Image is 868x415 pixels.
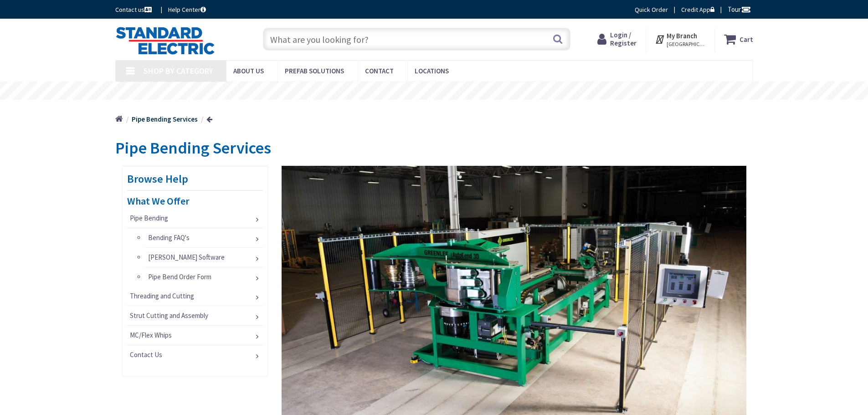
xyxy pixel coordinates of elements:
[728,5,751,14] span: Tour
[365,67,394,75] span: Contact
[635,5,668,14] a: Quick Order
[233,67,264,75] span: About Us
[415,67,449,75] span: Locations
[263,28,570,51] input: What are you looking for?
[667,31,697,40] strong: My Branch
[667,41,705,48] span: [GEOGRAPHIC_DATA], [GEOGRAPHIC_DATA]
[597,31,637,47] a: Login / Register
[115,26,215,55] img: Standard Electric
[144,66,213,76] span: Shop By Category
[740,31,753,47] strong: Cart
[655,31,705,47] div: My Branch [GEOGRAPHIC_DATA], [GEOGRAPHIC_DATA]
[291,87,598,97] rs-layer: [MEDICAL_DATA]: Our Commitment to Our Employees and Customers
[127,326,263,345] a: MC/Flex Whips
[145,267,263,287] a: Pipe Bend Order Form
[681,5,714,14] a: Credit App
[127,209,263,228] a: Pipe Bending
[610,31,637,47] span: Login / Register
[145,248,263,267] a: [PERSON_NAME] Software
[145,228,263,247] a: Bending FAQ's
[115,138,271,158] span: Pipe Bending Services
[724,31,753,47] a: Cart
[168,5,206,14] a: Help Center
[127,195,263,206] h4: What We Offer
[115,5,154,14] a: Contact us
[127,345,263,364] a: Contact Us
[127,287,263,306] a: Threading and Cutting
[127,306,263,325] a: Strut Cutting and Assembly
[285,67,344,75] span: Prefab Solutions
[132,115,198,123] strong: Pipe Bending Services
